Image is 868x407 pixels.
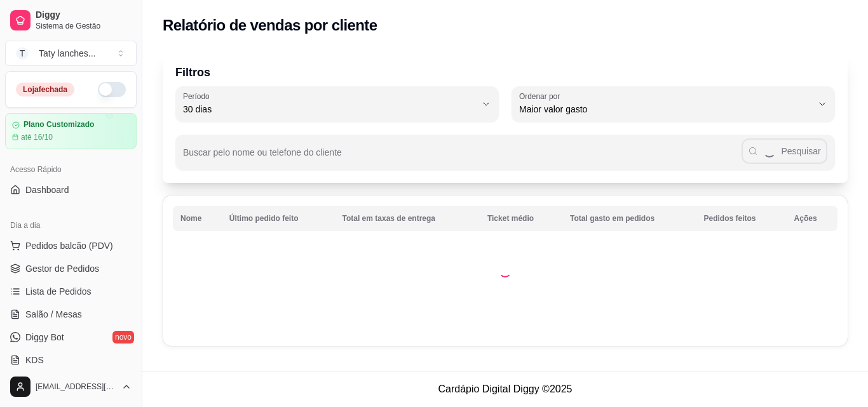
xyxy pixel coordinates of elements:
button: [EMAIL_ADDRESS][DOMAIN_NAME] [5,371,137,402]
span: Salão / Mesas [25,308,82,321]
footer: Cardápio Digital Diggy © 2025 [142,371,868,407]
span: Maior valor gasto [519,103,812,116]
span: [EMAIL_ADDRESS][DOMAIN_NAME] [36,382,116,392]
a: KDS [5,350,137,370]
button: Select a team [5,41,137,66]
div: Loading [499,265,512,277]
a: Diggy Botnovo [5,327,137,347]
a: Salão / Mesas [5,304,137,324]
div: Taty lanches ... [39,47,96,60]
label: Período [183,91,214,102]
button: Pedidos balcão (PDV) [5,236,137,256]
a: Gestor de Pedidos [5,258,137,279]
a: Plano Customizadoaté 16/10 [5,113,137,149]
span: KDS [25,354,44,366]
input: Buscar pelo nome ou telefone do cliente [183,151,742,164]
a: Lista de Pedidos [5,281,137,302]
span: T [16,47,29,60]
button: Alterar Status [98,82,126,97]
span: Diggy Bot [25,331,64,344]
article: até 16/10 [21,132,53,142]
a: DiggySistema de Gestão [5,5,137,36]
h2: Relatório de vendas por cliente [163,15,377,36]
label: Ordenar por [519,91,564,102]
button: Ordenar porMaior valor gasto [512,86,835,122]
span: 30 dias [183,103,476,116]
a: Dashboard [5,180,137,200]
div: Acesso Rápido [5,159,137,180]
span: Gestor de Pedidos [25,262,99,275]
span: Pedidos balcão (PDV) [25,239,113,252]
p: Filtros [175,63,835,81]
span: Lista de Pedidos [25,285,92,298]
div: Loja fechada [16,83,74,97]
div: Dia a dia [5,215,137,236]
button: Período30 dias [175,86,499,122]
span: Sistema de Gestão [36,21,132,31]
article: Plano Customizado [24,120,94,130]
span: Dashboard [25,183,69,196]
span: Diggy [36,10,132,21]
